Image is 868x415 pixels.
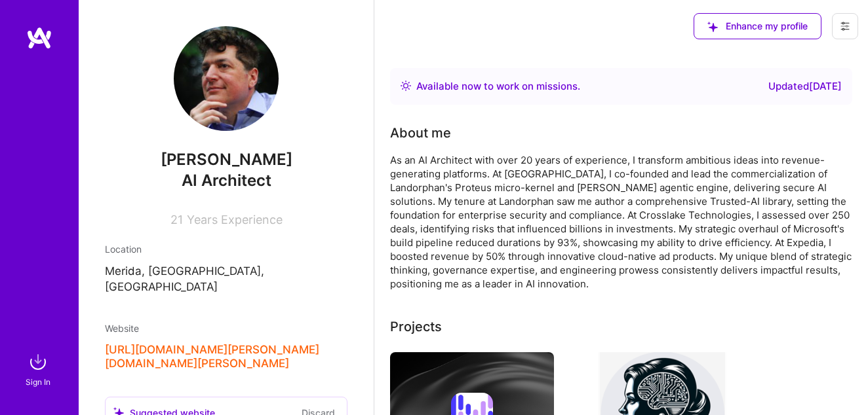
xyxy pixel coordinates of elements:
[390,123,451,143] div: About me
[105,150,347,170] span: [PERSON_NAME]
[105,264,347,295] p: Merida, [GEOGRAPHIC_DATA], [GEOGRAPHIC_DATA]
[390,317,442,336] div: Projects
[105,242,347,256] div: Location
[28,349,51,389] a: sign inSign In
[182,171,271,190] span: AI Architect
[187,213,283,226] span: Years Experience
[26,26,52,50] img: logo
[26,375,50,389] div: Sign In
[170,213,183,226] span: 21
[105,323,139,334] span: Website
[390,153,852,291] div: As an AI Architect with over 20 years of experience, I transform ambitious ideas into revenue-gen...
[25,349,51,375] img: sign in
[174,26,279,131] img: User Avatar
[401,81,411,91] img: Availability
[768,79,842,94] div: Updated [DATE]
[105,343,347,370] button: [URL][DOMAIN_NAME][PERSON_NAME][DOMAIN_NAME][PERSON_NAME]
[416,79,580,94] div: Available now to work on missions .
